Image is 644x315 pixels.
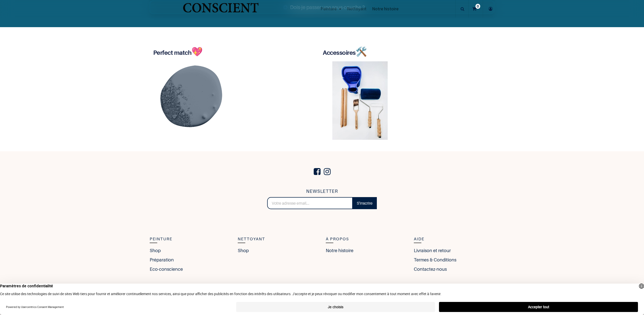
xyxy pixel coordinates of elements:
img: Product image [151,61,229,140]
h3: 🛠️ [321,46,483,58]
a: Livraison et retour [414,247,451,254]
span: Nettoyant [347,6,367,12]
h5: Nettoyant [238,236,318,242]
a: Contactez-nous [414,266,447,273]
sup: 0 [475,4,480,9]
a: Shop [238,247,249,254]
a: S'inscrire [352,197,377,209]
h5: Peinture [150,236,230,242]
a: Termes & Conditions [414,256,456,263]
h5: NEWSLETTER [267,188,377,195]
span: Peinture [320,6,337,12]
img: Product image [321,61,399,140]
h3: 💖 [151,46,313,58]
a: Product image [151,134,229,139]
h5: Aide [414,236,494,242]
input: Votre adresse email... [267,197,353,209]
a: Notre histoire [326,247,353,254]
a: Préparation [150,256,174,263]
b: Accessoires [323,49,356,56]
h5: à Propos [326,236,406,242]
font: Perfect match [153,49,192,56]
iframe: Tidio Chat [618,283,642,306]
span: Notre histoire [372,6,398,12]
a: Product image [321,134,399,139]
a: Shop [150,247,161,254]
a: Eco-conscience [150,266,183,273]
